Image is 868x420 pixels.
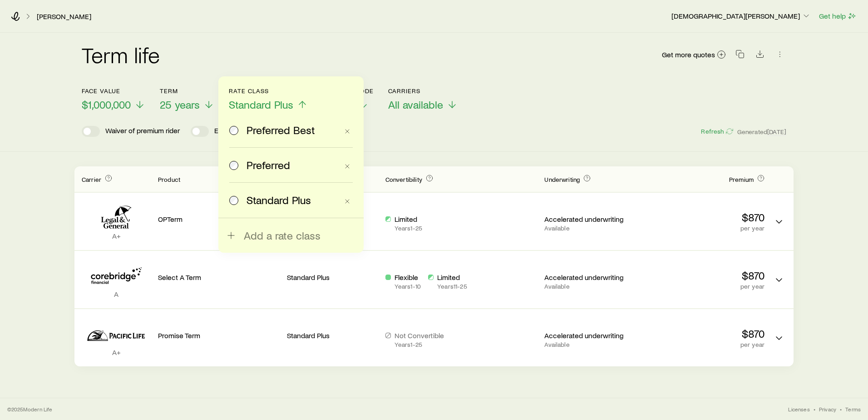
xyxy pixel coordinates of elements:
[287,331,378,340] p: Standard Plus
[82,175,101,183] span: Carrier
[840,405,842,413] span: •
[82,348,151,357] p: A+
[388,87,458,111] button: CarriersAll available
[643,211,764,224] p: $870
[82,231,151,240] p: A+
[643,283,764,290] p: per year
[158,273,280,282] p: Select A Term
[544,341,636,348] p: Available
[544,215,636,224] p: Accelerated underwriting
[82,87,145,111] button: Face value$1,000,000
[437,283,467,290] p: Years 11 - 25
[395,331,444,340] p: Not Convertible
[437,273,467,282] p: Limited
[544,225,636,232] p: Available
[395,341,444,348] p: Years 1 - 25
[158,175,180,183] span: Product
[544,331,636,340] p: Accelerated underwriting
[82,44,160,65] h2: Term life
[643,341,764,348] p: per year
[819,405,836,413] a: Privacy
[158,331,280,340] p: Promise Term
[814,405,815,413] span: •
[160,87,214,111] button: Term25 years
[229,87,308,95] p: Rate Class
[82,87,145,95] p: Face value
[385,175,422,183] span: Convertibility
[74,166,794,366] div: Term quotes
[643,327,764,340] p: $870
[229,98,293,111] span: Standard Plus
[160,98,200,111] span: 25 years
[819,11,857,21] button: Get help
[105,126,180,137] p: Waiver of premium rider
[788,405,809,413] a: Licenses
[662,51,715,58] span: Get more quotes
[7,405,53,413] p: © 2025 Modern Life
[671,11,811,22] button: [DEMOGRAPHIC_DATA][PERSON_NAME]
[754,51,766,60] a: Download CSV
[82,290,151,299] p: A
[287,273,378,282] p: Standard Plus
[544,175,580,183] span: Underwriting
[737,128,786,136] span: Generated
[544,283,636,290] p: Available
[160,87,214,95] p: Term
[395,273,421,282] p: Flexible
[767,128,786,136] span: [DATE]
[82,98,131,111] span: $1,000,000
[643,269,764,282] p: $870
[214,126,286,137] p: Extended convertibility
[845,405,861,413] a: Terms
[661,50,726,60] a: Get more quotes
[671,11,811,20] p: [DEMOGRAPHIC_DATA][PERSON_NAME]
[544,273,636,282] p: Accelerated underwriting
[395,283,421,290] p: Years 1 - 10
[388,98,443,111] span: All available
[158,215,280,224] p: OPTerm
[395,215,422,224] p: Limited
[395,225,422,232] p: Years 1 - 25
[700,127,733,136] button: Refresh
[388,87,458,95] p: Carriers
[36,12,92,21] a: [PERSON_NAME]
[729,175,754,183] span: Premium
[643,225,764,232] p: per year
[229,87,308,111] button: Rate ClassStandard Plus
